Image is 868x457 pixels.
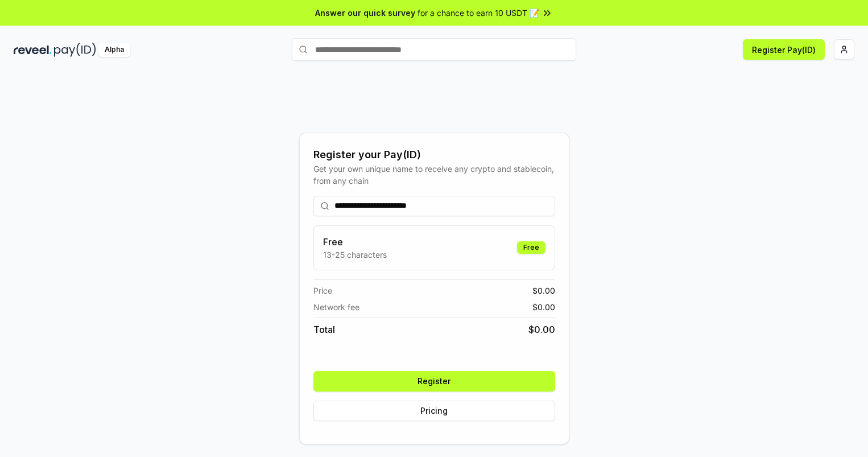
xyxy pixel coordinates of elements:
[313,285,332,297] span: Price
[517,241,545,254] div: Free
[313,301,359,313] span: Network fee
[14,43,52,57] img: reveel_dark
[313,147,555,163] div: Register your Pay(ID)
[743,39,825,60] button: Register Pay(ID)
[315,7,415,19] span: Answer our quick survey
[323,235,387,249] h3: Free
[313,163,555,187] div: Get your own unique name to receive any crypto and stablecoin, from any chain
[418,7,539,19] span: for a chance to earn 10 USDT 📝
[54,43,96,57] img: pay_id
[528,323,555,336] span: $ 0.00
[532,285,555,297] span: $ 0.00
[313,371,555,392] button: Register
[323,249,387,261] p: 13-25 characters
[532,301,555,313] span: $ 0.00
[313,323,335,336] span: Total
[313,401,555,421] button: Pricing
[98,43,130,57] div: Alpha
